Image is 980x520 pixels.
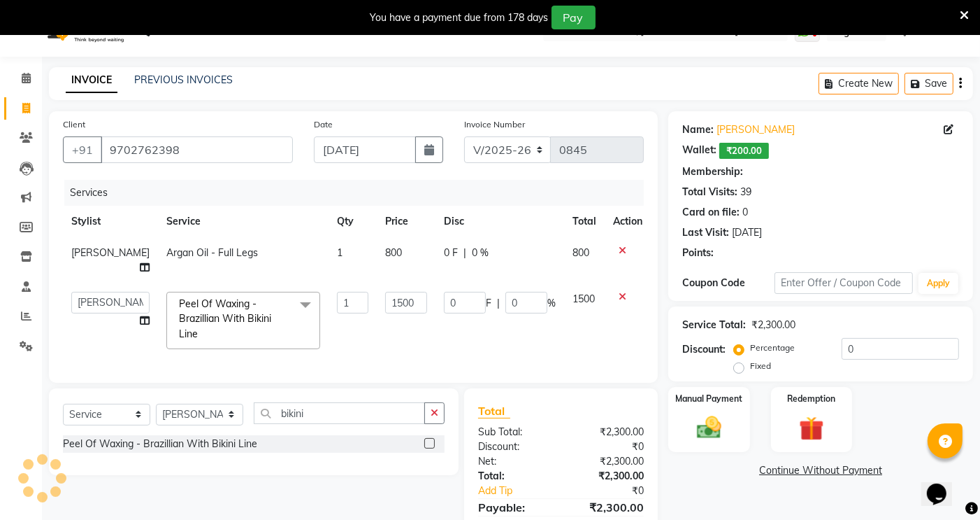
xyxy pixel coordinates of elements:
[751,318,795,332] div: ₹2,300.00
[63,206,158,237] th: Stylist
[385,246,402,259] span: 800
[682,342,726,357] div: Discount:
[472,246,489,260] span: 0 %
[63,118,85,131] label: Client
[497,296,500,311] span: |
[444,246,458,260] span: 0 F
[463,246,466,260] span: |
[377,206,435,237] th: Price
[564,206,605,237] th: Total
[577,484,654,498] div: ₹0
[676,393,743,405] label: Manual Payment
[719,143,769,159] span: ₹200.00
[435,206,564,237] th: Disc
[64,180,654,206] div: Services
[101,136,293,163] input: Search by Name/Mobile/Email/Code
[71,246,150,259] span: [PERSON_NAME]
[468,484,577,498] a: Add Tip
[561,499,655,516] div: ₹2,300.00
[671,463,970,478] a: Continue Without Payment
[750,360,771,372] label: Fixed
[314,118,333,131] label: Date
[682,185,737,199] div: Total Visits:
[905,73,953,94] button: Save
[337,246,343,259] span: 1
[468,425,561,440] div: Sub Total:
[682,164,743,179] div: Membership:
[682,318,746,332] div: Service Total:
[478,404,510,419] span: Total
[547,296,556,311] span: %
[561,440,655,454] div: ₹0
[682,122,714,137] div: Name:
[254,402,425,424] input: Search or Scan
[66,68,117,93] a: INVOICE
[742,205,748,220] div: 0
[486,296,491,311] span: F
[552,6,596,29] button: Pay
[468,454,561,469] div: Net:
[791,414,831,444] img: _gift.svg
[179,297,271,340] span: Peel Of Waxing - Brazillian With Bikini Line
[787,393,835,405] label: Redemption
[468,469,561,484] div: Total:
[689,414,729,442] img: _cash.svg
[134,73,233,86] a: PREVIOUS INVOICES
[572,293,595,305] span: 1500
[682,276,774,290] div: Coupon Code
[682,205,740,220] div: Card on file:
[682,246,714,260] div: Points:
[166,246,258,259] span: Argan Oil - Full Legs
[63,136,102,163] button: +91
[921,464,966,506] iframe: chat widget
[682,225,729,240] div: Last Visit:
[740,185,751,199] div: 39
[750,342,795,354] label: Percentage
[774,272,913,294] input: Enter Offer / Coupon Code
[370,10,549,25] div: You have a payment due from 178 days
[572,246,589,259] span: 800
[329,206,377,237] th: Qty
[63,437,257,451] div: Peel Of Waxing - Brazillian With Bikini Line
[158,206,329,237] th: Service
[468,440,561,454] div: Discount:
[561,469,655,484] div: ₹2,300.00
[716,122,795,137] a: [PERSON_NAME]
[561,454,655,469] div: ₹2,300.00
[464,118,525,131] label: Invoice Number
[468,499,561,516] div: Payable:
[819,73,899,94] button: Create New
[605,206,651,237] th: Action
[732,225,762,240] div: [DATE]
[682,143,716,159] div: Wallet:
[561,425,655,440] div: ₹2,300.00
[918,273,958,294] button: Apply
[198,328,204,340] a: x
